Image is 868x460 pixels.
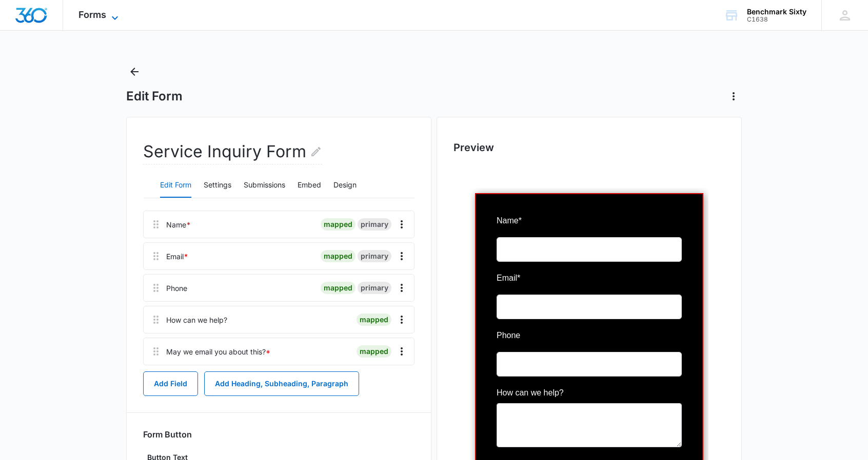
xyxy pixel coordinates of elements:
button: Add Heading, Subheading, Paragraph [204,371,359,396]
button: Embed [298,173,321,198]
button: Back [126,64,143,80]
button: Add Field [143,371,198,396]
button: Submit [27,335,212,359]
span: Email [27,86,47,94]
button: Edit Form Name [310,139,322,164]
span: How can we help? [27,200,94,209]
button: Edit Form [160,173,191,198]
div: May we email you about this? [166,346,270,357]
button: Overflow Menu [393,248,410,264]
div: How can we help? [166,315,227,325]
span: Forms [78,9,106,20]
h1: Edit Form [126,89,183,104]
div: account id [747,16,806,23]
div: Name [166,219,191,230]
button: Overflow Menu [393,280,410,296]
small: You agree to receive future emails and understand you may opt-out at any time [27,307,212,327]
div: Email [166,251,188,262]
div: mapped [321,250,356,262]
div: primary [358,250,391,262]
span: Phone [27,143,50,152]
span: Submit [107,342,132,351]
h2: Service Inquiry Form [143,139,322,164]
div: mapped [321,282,356,294]
button: Settings [204,173,231,198]
button: Submissions [244,173,285,198]
button: Overflow Menu [393,311,410,328]
h2: Preview [453,140,725,155]
button: Overflow Menu [393,216,410,233]
h3: Form Button [143,429,192,440]
div: primary [358,282,391,294]
span: May we email you about this? [27,271,135,280]
button: Design [333,173,357,198]
div: mapped [321,218,356,231]
div: account name [747,8,806,16]
button: Overflow Menu [393,343,410,360]
div: mapped [357,345,391,358]
button: Actions [725,88,742,104]
div: primary [358,218,391,231]
div: Phone [166,283,187,294]
span: Name [27,28,49,37]
div: mapped [357,313,391,326]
